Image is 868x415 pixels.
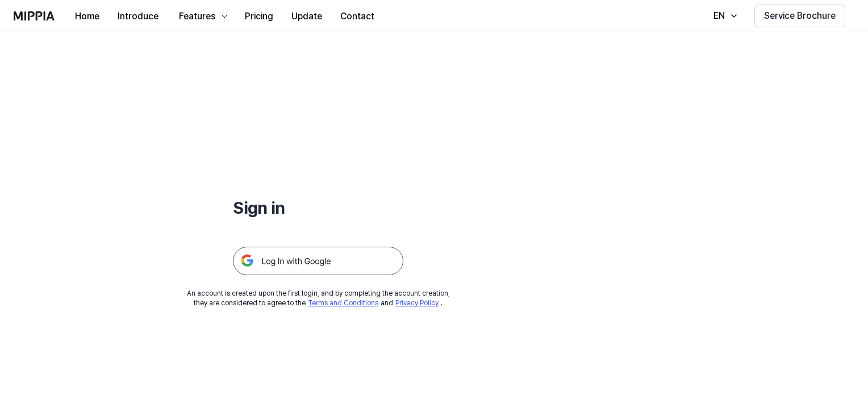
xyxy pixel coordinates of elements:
button: Contact [331,5,383,28]
img: logo [14,11,55,20]
button: Pricing [236,5,282,28]
button: Service Brochure [754,5,845,27]
h1: Sign in [233,196,403,219]
button: EN [702,5,745,27]
button: Introduce [108,5,168,28]
button: Update [282,5,331,28]
img: 구글 로그인 버튼 [233,247,403,275]
div: EN [711,9,727,23]
a: Privacy Policy [395,299,439,307]
div: An account is created upon the first login, and by completing the account creation, they are cons... [187,289,450,308]
div: Features [177,10,218,23]
a: Terms and Conditions [308,299,378,307]
button: Features [168,5,236,28]
button: Home [66,5,108,28]
a: Update [282,1,331,32]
